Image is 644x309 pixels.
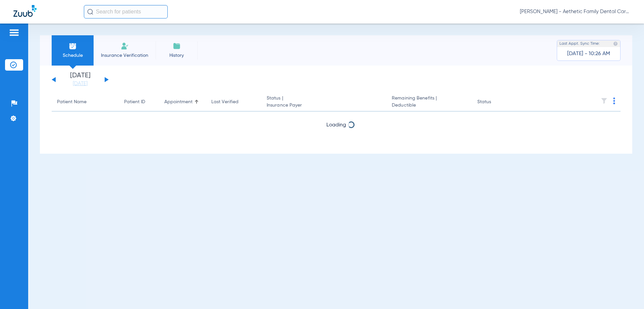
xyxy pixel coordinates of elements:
div: Patient ID [124,99,145,106]
th: Remaining Benefits | [386,93,472,112]
img: Schedule [69,42,77,50]
div: Appointment [164,99,201,106]
img: group-dot-blue.svg [613,98,615,104]
div: Appointment [164,99,193,106]
div: Patient Name [57,99,87,106]
img: Zuub Logo [13,5,37,17]
input: Search for patients [84,5,168,18]
img: Manual Insurance Verification [121,42,129,50]
img: History [173,42,181,50]
span: [PERSON_NAME] - Aethetic Family Dental Care ([GEOGRAPHIC_DATA]) [520,8,631,15]
img: Search Icon [87,9,93,15]
span: Schedule [57,52,89,59]
div: Patient Name [57,99,113,106]
span: Insurance Payer [267,102,381,109]
div: Last Verified [211,99,256,106]
a: [DATE] [60,80,100,87]
div: Last Verified [211,99,238,106]
li: [DATE] [60,72,100,87]
span: Deductible [392,102,466,109]
th: Status | [261,93,386,112]
span: History [161,52,193,59]
div: Patient ID [124,99,154,106]
span: Insurance Verification [99,52,151,59]
img: last sync help info [613,41,618,46]
img: filter.svg [601,98,607,104]
span: [DATE] - 10:26 AM [567,50,610,57]
iframe: Chat Widget [610,277,644,309]
img: hamburger-icon [9,29,19,37]
span: Last Appt. Sync Time: [559,40,600,47]
span: Loading [326,122,346,128]
th: Status [472,93,517,112]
